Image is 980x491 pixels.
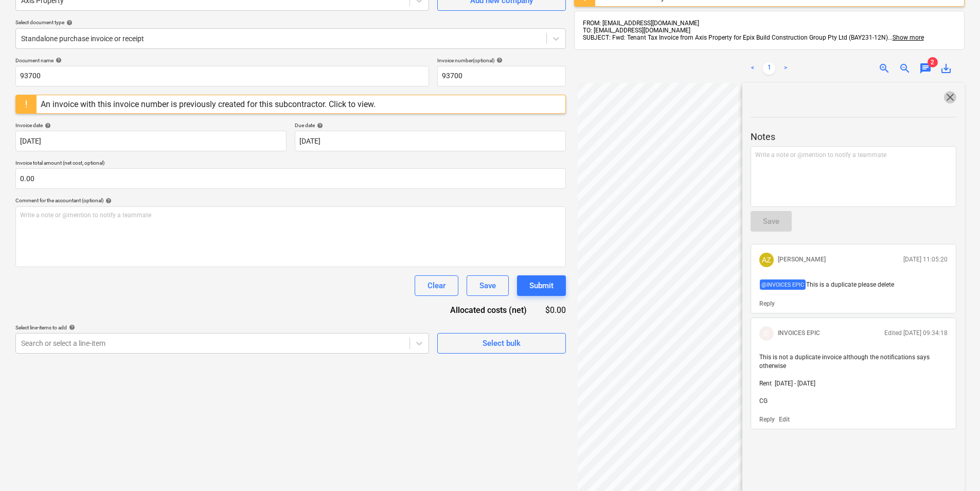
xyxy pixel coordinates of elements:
[940,62,952,75] span: save_alt
[437,66,566,86] input: Invoice number
[759,415,775,424] button: Reply
[295,131,566,151] input: Due date not specified
[15,160,566,168] p: Invoice total amount (net cost, optional)
[762,256,771,264] span: AZ
[759,354,931,405] span: This is not a duplicate invoice although the notifications says otherwise Rent [DATE] - [DATE] CG
[67,324,75,330] span: help
[759,326,774,341] div: INVOICES EPIC
[54,57,62,63] span: help
[893,34,924,41] span: Show more
[15,131,287,151] input: Invoice date not specified
[760,279,806,290] span: @ INVOICES EPIC
[778,329,820,338] p: INVOICES EPIC
[494,57,503,63] span: help
[529,279,554,292] div: Submit
[15,57,429,64] div: Document name
[899,62,911,75] span: zoom_out
[467,275,509,296] button: Save
[64,20,73,26] span: help
[759,300,775,308] button: Reply
[432,304,543,316] div: Allocated costs (net)
[759,253,774,267] div: Andrew Zheng
[583,20,699,27] span: FROM: [EMAIL_ADDRESS][DOMAIN_NAME]
[944,91,956,103] span: close
[479,279,496,292] div: Save
[483,337,521,350] div: Select bulk
[517,275,566,296] button: Submit
[15,324,429,331] div: Select line-items to add
[583,27,690,34] span: TO: [EMAIL_ADDRESS][DOMAIN_NAME]
[763,329,770,338] span: IE
[778,255,826,264] p: [PERSON_NAME]
[763,62,775,75] a: Page 1 is your current page
[15,122,287,129] div: Invoice date
[751,131,956,143] p: Notes
[583,34,888,41] span: SUBJECT: Fwd: Tenant Tax Invoice from Axis Property for Epix Build Construction Group Pty Ltd (BA...
[806,281,894,288] span: This is a duplicate please delete
[315,122,323,129] span: help
[15,19,566,26] div: Select document type
[779,415,790,424] button: Edit
[15,66,429,86] input: Document name
[437,57,566,64] div: Invoice number (optional)
[295,122,566,129] div: Due date
[15,168,566,189] input: Invoice total amount (net cost, optional)
[888,34,924,41] span: ...
[929,442,980,491] iframe: Chat Widget
[43,122,51,129] span: help
[919,62,932,75] span: chat
[415,275,458,296] button: Clear
[878,62,890,75] span: zoom_in
[903,255,948,264] p: [DATE] 11:05:20
[779,62,792,75] a: Next page
[41,99,376,109] div: An invoice with this invoice number is previously created for this subcontractor. Click to view.
[437,333,566,354] button: Select bulk
[746,62,759,75] a: Previous page
[15,197,566,204] div: Comment for the accountant (optional)
[103,198,112,204] span: help
[928,57,938,67] span: 2
[884,329,948,338] p: Edited [DATE] 09:34:18
[543,304,566,316] div: $0.00
[427,279,446,292] div: Clear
